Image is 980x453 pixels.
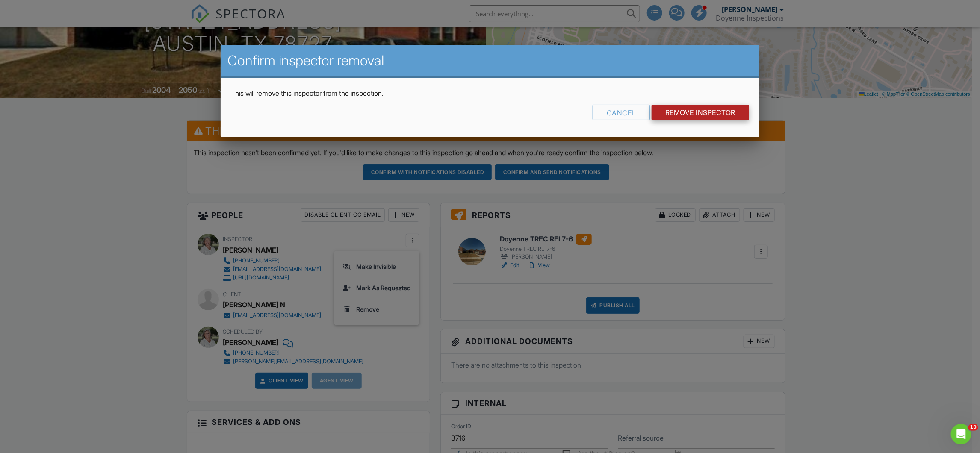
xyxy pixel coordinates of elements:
[231,88,750,98] p: This will remove this inspector from the inspection.
[227,52,753,69] h2: Confirm inspector removal
[951,424,971,444] iframe: Intercom live chat
[652,105,749,120] input: Remove Inspector
[593,105,650,120] div: Cancel
[968,424,978,431] span: 10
